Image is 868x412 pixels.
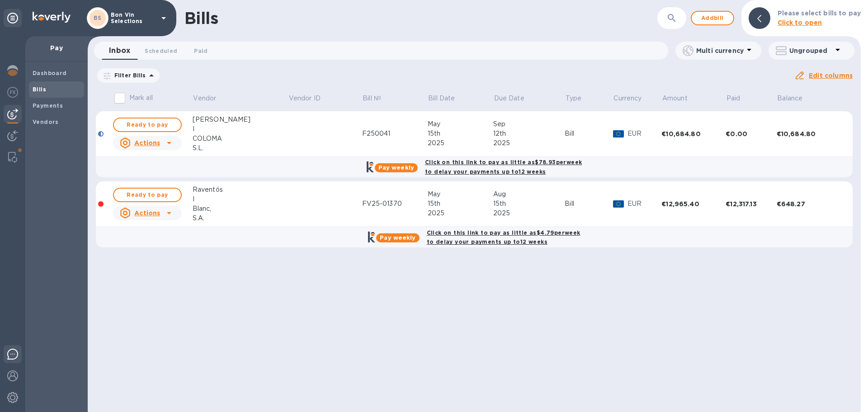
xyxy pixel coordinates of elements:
[362,199,428,208] div: FV25-01370
[809,72,853,79] u: Edit columns
[94,14,102,21] b: BS
[696,46,744,55] p: Multi currency
[4,9,22,27] div: Unpin categories
[699,13,726,24] span: Add bill
[111,12,156,24] p: Bon Vin Selections
[493,208,565,218] div: 2025
[109,44,130,57] span: Inbox
[193,134,288,143] div: COLOMA
[494,94,536,103] span: Due Date
[363,94,393,103] span: Bill №
[427,229,580,246] b: Click on this link to pay as little as $4.79 per week to delay your payments up to 12 weeks
[33,102,63,109] b: Payments
[33,43,80,52] p: Pay
[121,189,174,200] span: Ready to pay
[777,94,802,103] p: Balance
[363,94,381,103] p: Bill №
[778,9,861,17] b: Please select bills to pay
[493,189,565,199] div: Aug
[493,138,565,148] div: 2025
[428,94,467,103] span: Bill Date
[193,143,288,153] div: S.L.
[113,188,182,202] button: Ready to pay
[428,94,455,103] p: Bill Date
[493,119,565,129] div: Sep
[777,94,814,103] span: Balance
[380,234,415,241] b: Pay weekly
[662,94,699,103] span: Amount
[428,138,493,148] div: 2025
[194,46,208,56] span: Paid
[362,129,428,138] div: F250041
[193,194,288,204] div: I
[613,94,642,103] p: Currency
[428,199,493,208] div: 15th
[565,199,613,208] div: Bill
[428,119,493,129] div: May
[184,9,218,28] h1: Bills
[428,129,493,138] div: 15th
[691,11,734,25] button: Addbill
[428,208,493,218] div: 2025
[33,118,59,125] b: Vendors
[33,86,46,93] b: Bills
[193,124,288,134] div: I
[7,87,18,98] img: Foreign exchange
[726,94,752,103] span: Paid
[726,94,741,103] p: Paid
[193,94,216,103] p: Vendor
[378,164,414,171] b: Pay weekly
[726,129,776,138] div: €0.00
[566,94,582,103] p: Type
[193,213,288,223] div: S.A.
[145,46,177,56] span: Scheduled
[726,199,776,208] div: €12,317.13
[111,71,146,79] p: Filter Bills
[121,119,174,130] span: Ready to pay
[289,94,321,103] p: Vendor ID
[662,94,688,103] p: Amount
[627,199,661,208] p: EUR
[777,129,841,138] div: €10,684.80
[425,159,582,175] b: Click on this link to pay as little as $78.93 per week to delay your payments up to 12 weeks
[193,94,228,103] span: Vendor
[494,94,524,103] p: Due Date
[33,70,67,76] b: Dashboard
[428,189,493,199] div: May
[566,94,594,103] span: Type
[493,129,565,138] div: 12th
[777,199,841,208] div: €648.27
[33,12,71,23] img: Logo
[113,118,182,132] button: Ready to pay
[193,204,288,213] div: Blanc,
[129,93,153,103] p: Mark all
[134,139,160,147] u: Actions
[778,19,822,26] b: Click to open
[661,199,726,208] div: €12,965.40
[289,94,332,103] span: Vendor ID
[193,185,288,194] div: Raventós
[789,46,832,55] p: Ungrouped
[493,199,565,208] div: 15th
[134,209,160,217] u: Actions
[661,129,726,138] div: €10,684.80
[193,115,288,124] div: [PERSON_NAME]
[627,129,661,138] p: EUR
[565,129,613,138] div: Bill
